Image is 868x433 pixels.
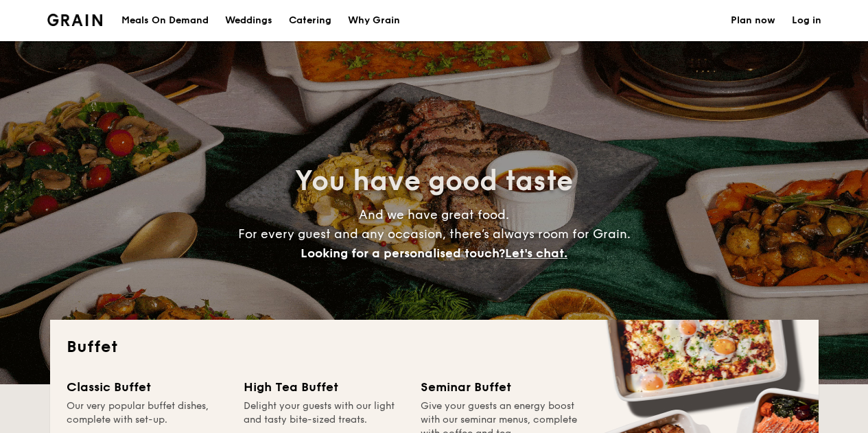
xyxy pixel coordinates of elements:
[295,165,573,198] span: You have good taste
[47,14,103,26] a: Logotype
[67,377,227,397] div: Classic Buffet
[67,336,802,358] h2: Buffet
[47,14,103,26] img: Grain
[238,207,631,261] span: And we have great food. For every guest and any occasion, there’s always room for Grain.
[505,246,567,261] span: Let's chat.
[421,377,581,397] div: Seminar Buffet
[301,246,505,261] span: Looking for a personalised touch?
[244,377,404,397] div: High Tea Buffet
